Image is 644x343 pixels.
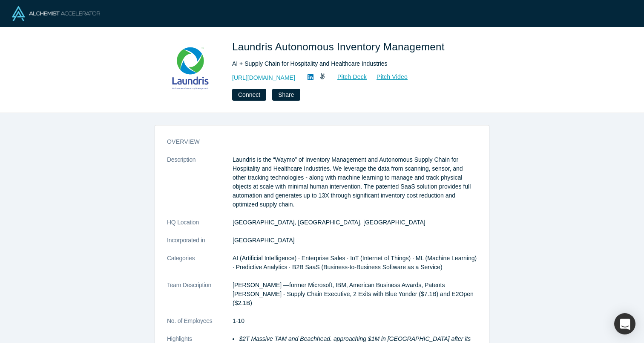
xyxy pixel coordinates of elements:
h3: overview [167,137,465,146]
dd: [GEOGRAPHIC_DATA] [233,236,477,245]
a: Pitch Deck [328,72,367,82]
button: Connect [232,89,266,101]
dt: Categories [167,254,233,281]
dt: Description [167,155,233,218]
dt: No. of Employees [167,317,233,334]
span: AI (Artificial Intelligence) · Enterprise Sales · IoT (Internet of Things) · ML (Machine Learning... [233,255,477,270]
dt: Incorporated in [167,236,233,254]
p: Laundris is the “Waymo” of Inventory Management and Autonomous Supply Chain for Hospitality and H... [233,155,477,209]
dt: HQ Location [167,218,233,236]
img: Laundris Autonomous Inventory Management's Logo [161,39,220,99]
img: Alchemist Logo [12,6,100,21]
dd: 1-10 [233,317,477,326]
span: Laundris Autonomous Inventory Management [232,41,448,52]
div: AI + Supply Chain for Hospitality and Healthcare Industries [232,59,471,68]
a: [URL][DOMAIN_NAME] [232,73,295,82]
dd: [GEOGRAPHIC_DATA], [GEOGRAPHIC_DATA], [GEOGRAPHIC_DATA] [233,218,477,227]
dt: Team Description [167,281,233,317]
a: Pitch Video [367,72,408,82]
p: [PERSON_NAME] —former Microsoft, IBM, American Business Awards, Patents [PERSON_NAME] - Supply Ch... [233,281,477,308]
button: Share [272,89,300,101]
